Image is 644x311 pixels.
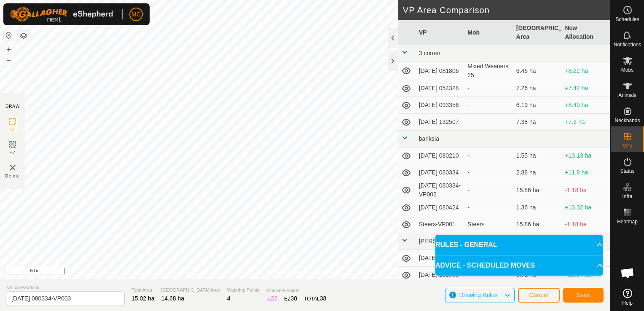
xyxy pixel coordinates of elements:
[513,62,562,80] td: 6.46 ha
[621,67,633,72] span: Mobs
[561,62,610,80] td: +8.22 ha
[467,101,510,110] div: -
[513,80,562,97] td: 7.26 ha
[518,288,560,303] button: Cancel
[131,287,155,294] span: Total Area
[416,164,464,181] td: [DATE] 080334
[435,260,535,271] span: ADVICE - SCHEDULED MOVES
[620,169,634,174] span: Status
[467,151,510,160] div: -
[304,294,326,303] div: TOTAL
[266,287,326,294] span: Available Points
[416,80,464,97] td: [DATE] 054328
[419,50,440,56] span: 3 corner
[435,235,603,255] p-accordion-header: RULES - GENERAL
[513,199,562,216] td: 1.36 ha
[513,164,562,181] td: 2.88 ha
[529,292,549,298] span: Cancel
[467,168,510,177] div: -
[291,295,298,302] span: 30
[513,181,562,199] td: 15.86 ha
[467,118,510,126] div: -
[467,62,510,80] div: Mixed Weaners 25
[11,126,15,133] span: IZ
[416,250,464,267] td: [DATE] 181701
[416,97,464,114] td: [DATE] 093356
[623,143,632,148] span: VPs
[611,285,644,309] a: Help
[7,284,125,291] span: Virtual Paddock
[561,199,610,216] td: +13.32 ha
[513,147,562,164] td: 1.55 ha
[614,42,641,47] span: Notifications
[513,20,562,45] th: [GEOGRAPHIC_DATA] Area
[576,292,590,298] span: Save
[416,147,464,164] td: [DATE] 080210
[464,20,513,45] th: Mob
[4,55,14,65] button: –
[161,295,185,302] span: 14.68 ha
[416,199,464,216] td: [DATE] 080424
[416,62,464,80] td: [DATE] 081806
[227,295,231,302] span: 4
[266,294,277,303] div: IZ
[161,287,220,294] span: [GEOGRAPHIC_DATA] Area
[4,44,14,54] button: +
[416,20,464,45] th: VP
[563,288,604,303] button: Save
[272,268,303,276] a: Privacy Policy
[131,10,141,19] span: MC
[513,216,562,233] td: 15.86 ha
[131,295,155,302] span: 15.02 ha
[227,287,260,294] span: Watering Points
[561,97,610,114] td: +8.49 ha
[615,260,640,286] div: Open chat
[416,216,464,233] td: Steers-VP001
[513,114,562,131] td: 7.38 ha
[622,300,633,306] span: Help
[284,294,297,303] div: EZ
[8,163,18,173] img: VP
[5,103,20,110] div: DRAW
[622,194,632,199] span: Infra
[617,219,638,224] span: Heatmap
[403,5,610,15] h2: VP Area Comparison
[618,93,636,98] span: Animals
[419,238,467,244] span: [PERSON_NAME]
[314,268,338,276] a: Contact Us
[467,203,510,212] div: -
[271,295,278,302] span: 22
[467,186,510,195] div: -
[467,220,510,229] div: Steers
[4,30,14,40] button: Reset Map
[416,181,464,199] td: [DATE] 080334-VP002
[435,255,603,276] p-accordion-header: ADVICE - SCHEDULED MOVES
[561,80,610,97] td: +7.42 ha
[5,173,20,179] span: Delete
[320,295,327,302] span: 38
[561,164,610,181] td: +11.8 ha
[467,84,510,93] div: -
[513,97,562,114] td: 6.19 ha
[419,135,439,142] span: banksia
[459,292,497,298] span: Drawing Rules
[561,114,610,131] td: +7.3 ha
[19,31,29,41] button: Map Layers
[10,150,16,156] span: EZ
[561,20,610,45] th: New Allocation
[561,181,610,199] td: -1.18 ha
[614,118,640,123] span: Neckbands
[416,114,464,131] td: [DATE] 132507
[435,240,497,250] span: RULES - GENERAL
[561,216,610,233] td: -1.18 ha
[416,267,464,284] td: [DATE] 182008
[615,17,639,22] span: Schedules
[561,147,610,164] td: +13.13 ha
[10,7,115,22] img: Gallagher Logo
